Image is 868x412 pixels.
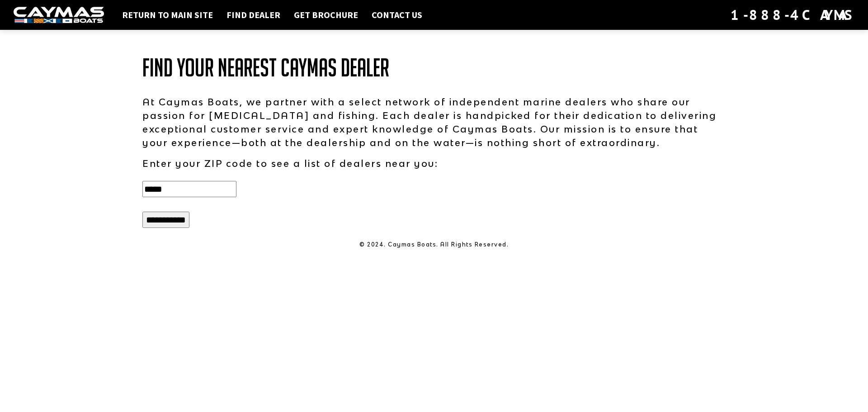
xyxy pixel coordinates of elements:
[118,9,217,21] a: Return to main site
[142,241,726,249] p: © 2024. Caymas Boats. All Rights Reserved.
[142,156,726,170] p: Enter your ZIP code to see a list of dealers near you:
[142,54,726,81] h1: Find Your Nearest Caymas Dealer
[14,7,104,24] img: white-logo-c9c8dbefe5ff5ceceb0f0178aa75bf4bb51f6bca0971e226c86eb53dfe498488.png
[367,9,427,21] a: Contact Us
[142,95,726,149] p: At Caymas Boats, we partner with a select network of independent marine dealers who share our pas...
[731,5,854,25] div: 1-888-4CAYMAS
[289,9,363,21] a: Get Brochure
[222,9,285,21] a: Find Dealer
